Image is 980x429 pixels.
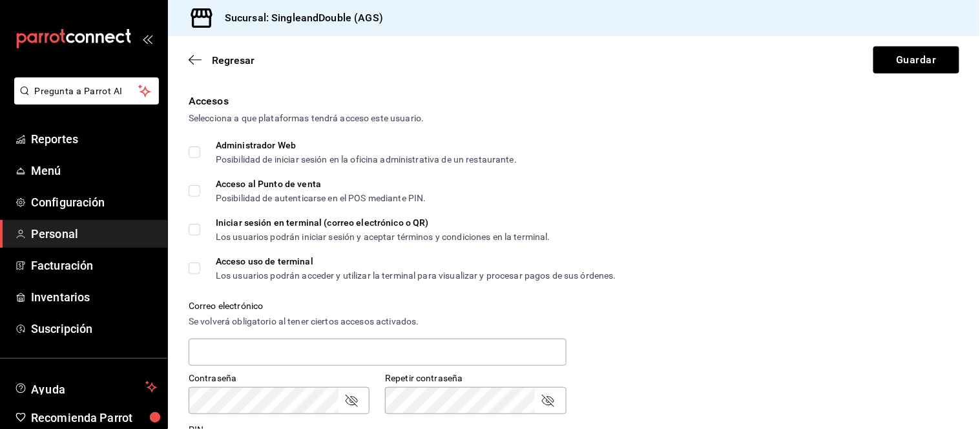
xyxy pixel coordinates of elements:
[216,232,550,241] div: Los usuarios podrán iniciar sesión y aceptar términos y condiciones en la terminal.
[31,130,157,148] span: Reportes
[189,374,370,383] label: Contraseña
[31,288,157,306] span: Inventarios
[31,162,157,179] span: Menú
[9,94,159,107] a: Pregunta a Parrot AI
[385,374,566,383] label: Repetir contraseña
[142,34,152,44] button: open_drawer_menu
[31,257,157,274] span: Facturación
[216,155,517,164] div: Posibilidad de iniciar sesión en la oficina administrativa de un restaurante.
[31,379,140,395] span: Ayuda
[189,315,567,328] div: Se volverá obligatorio al tener ciertos accesos activados.
[540,393,556,408] button: passwordField
[216,218,550,227] div: Iniciar sesión en terminal (correo electrónico o QR)
[189,302,567,311] label: Correo electrónico
[189,112,959,125] div: Selecciona a que plataformas tendrá acceso este usuario.
[31,409,157,426] span: Recomienda Parrot
[31,225,157,243] span: Personal
[31,194,157,211] span: Configuración
[14,77,159,105] button: Pregunta a Parrot AI
[216,257,616,266] div: Acceso uso de terminal
[31,320,157,337] span: Suscripción
[214,10,383,26] h3: Sucursal: SingleandDouble (AGS)
[189,94,959,109] div: Accesos
[344,393,359,408] button: passwordField
[216,194,426,203] div: Posibilidad de autenticarse en el POS mediante PIN.
[212,54,255,66] span: Regresar
[216,179,426,188] div: Acceso al Punto de venta
[189,54,255,66] button: Regresar
[873,46,959,74] button: Guardar
[35,85,139,98] span: Pregunta a Parrot AI
[216,141,517,150] div: Administrador Web
[216,271,616,280] div: Los usuarios podrán acceder y utilizar la terminal para visualizar y procesar pagos de sus órdenes.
